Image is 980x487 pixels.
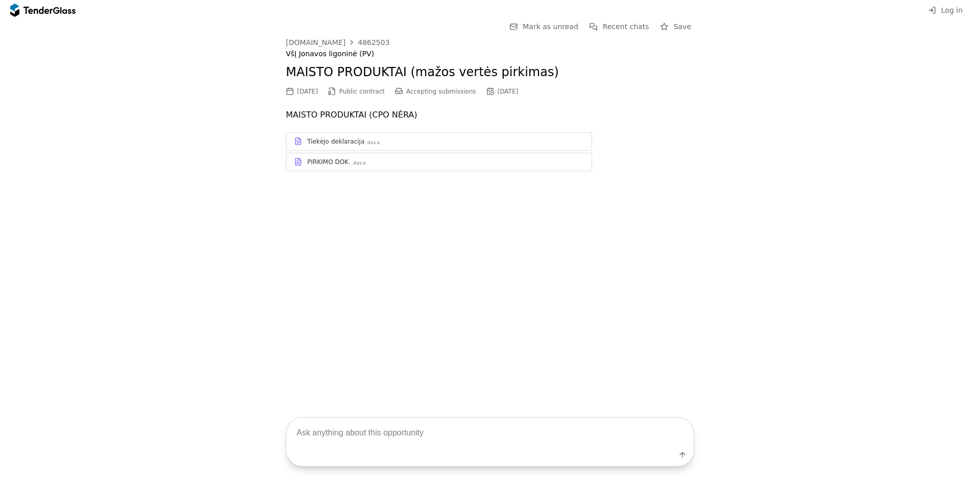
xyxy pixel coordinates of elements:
[365,140,380,146] div: .docx
[286,39,346,46] div: [DOMAIN_NAME]
[674,22,691,31] span: Save
[406,88,476,95] span: Accepting submissions
[506,20,581,33] button: Mark as unread
[603,22,649,31] span: Recent chats
[339,88,385,95] span: Public contract
[358,39,389,46] div: 4862503
[286,132,592,151] a: Tiekėjo deklaracija.docx
[352,160,366,167] div: .docx
[523,22,578,31] span: Mark as unread
[307,158,351,166] div: PIRKIMO DOK.
[941,6,963,14] span: Log in
[307,137,364,146] div: Tiekėjo deklaracija
[286,153,592,171] a: PIRKIMO DOK..docx
[925,4,966,17] button: Log in
[286,108,694,122] p: MAISTO PRODUKTAI (CPO NĖRA)
[286,38,389,47] a: [DOMAIN_NAME]4862503
[498,88,519,95] div: [DATE]
[297,88,318,95] div: [DATE]
[286,50,694,58] div: VšĮ Jonavos ligoninė (PV)
[657,20,694,33] button: Save
[286,64,694,81] h2: MAISTO PRODUKTAI (mažos vertės pirkimas)
[586,20,652,33] button: Recent chats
